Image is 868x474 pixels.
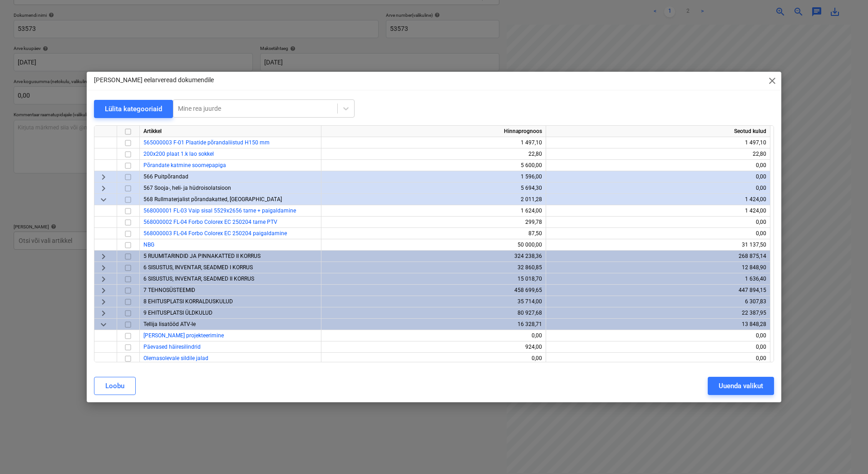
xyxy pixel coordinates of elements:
span: keyboard_arrow_right [98,251,109,262]
div: 0,00 [550,160,766,171]
span: keyboard_arrow_right [98,262,109,273]
a: 200x200 plaat 1.k lao sokkel [143,151,214,157]
span: keyboard_arrow_right [98,172,109,183]
a: NBG [143,242,154,248]
div: 80 927,68 [325,307,542,319]
div: 16 328,71 [325,319,542,330]
div: 5 694,30 [325,183,542,194]
span: Tellija lisatööd ATV-le [143,321,196,327]
span: 567 Sooja-, heli- ja hüdroisolatsioon [143,185,231,191]
div: 15 018,70 [325,273,542,285]
div: 0,00 [550,217,766,228]
div: Artikkel [140,126,321,137]
span: 8 EHITUSPLATSI KORRALDUSKULUD [143,298,233,305]
div: 268 875,14 [550,251,766,262]
div: 1 497,10 [325,137,542,148]
div: 0,00 [550,171,766,183]
span: keyboard_arrow_right [98,274,109,285]
span: 6 SISUSTUS, INVENTAR, SEADMED I KORRUS [143,264,253,271]
div: 87,50 [325,228,542,239]
span: 5 RUUMITARINDID JA PINNAKATTED II KORRUS [143,253,261,259]
span: 9 EHITUSPLATSI ÜLDKULUD [143,310,212,316]
div: 1 424,00 [550,194,766,205]
div: 0,00 [550,341,766,353]
a: Olemasolevale sildile jalad [143,355,208,361]
span: keyboard_arrow_right [98,183,109,194]
div: 22,80 [325,148,542,160]
div: 22,80 [550,148,766,160]
div: Hinnaprognoos [321,126,546,137]
div: 299,78 [325,217,542,228]
span: close [767,75,778,86]
p: [PERSON_NAME] eelarveread dokumendile [94,75,214,85]
div: 924,00 [325,341,542,353]
a: 565000003 F-01 Plaatide põrandaliistud H150 mm [143,139,270,146]
a: 568000003 FL-04 Forbo Colorex EC 250204 paigaldamine [143,230,287,237]
a: 568000001 FL-03 Vaip sisal 5529x2656 tarne + paigaldamine [143,207,296,214]
span: 7 TEHNOSÜSTEEMID [143,287,195,293]
span: 6 SISUSTUS, INVENTAR, SEADMED II KORRUS [143,276,254,282]
button: Loobu [94,377,136,395]
a: Põrandate katmine soomepapiga [143,162,226,168]
button: Lülita kategooriaid [94,100,173,118]
div: 1 624,00 [325,205,542,217]
div: 2 011,28 [325,194,542,205]
a: Päevased häiresilindrid [143,344,201,350]
div: 0,00 [550,330,766,341]
div: Lülita kategooriaid [105,103,162,115]
div: 0,00 [550,183,766,194]
div: 22 387,95 [550,307,766,319]
span: keyboard_arrow_down [98,319,109,330]
div: 5 600,00 [325,160,542,171]
div: 1 596,00 [325,171,542,183]
div: 31 137,50 [550,239,766,251]
div: 12 848,90 [550,262,766,273]
span: Madala seina projekteerimine [143,332,224,339]
div: 32 860,85 [325,262,542,273]
div: 0,00 [325,330,542,341]
div: 35 714,00 [325,296,542,307]
button: Uuenda valikut [708,377,774,395]
div: Loobu [105,380,124,392]
div: 0,00 [325,353,542,364]
a: [PERSON_NAME] projekteerimine [143,332,224,339]
div: 1 424,00 [550,205,766,217]
div: 50 000,00 [325,239,542,251]
span: keyboard_arrow_right [98,296,109,307]
div: Seotud kulud [546,126,770,137]
span: keyboard_arrow_right [98,285,109,296]
div: 13 848,28 [550,319,766,330]
span: 568 Rullmaterjalist põrandakatted, vaibad [143,196,282,202]
div: 1 636,40 [550,273,766,285]
div: 1 497,10 [550,137,766,148]
span: keyboard_arrow_down [98,194,109,205]
div: 458 699,65 [325,285,542,296]
a: 568000002 FL-04 Forbo Colorex EC 250204 tarne PTV [143,219,277,225]
div: Uuenda valikut [719,380,763,392]
div: 0,00 [550,228,766,239]
div: 447 894,15 [550,285,766,296]
div: 324 238,36 [325,251,542,262]
span: keyboard_arrow_right [98,308,109,319]
span: 566 Puitpõrandad [143,173,188,180]
div: 6 307,83 [550,296,766,307]
div: 0,00 [550,353,766,364]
